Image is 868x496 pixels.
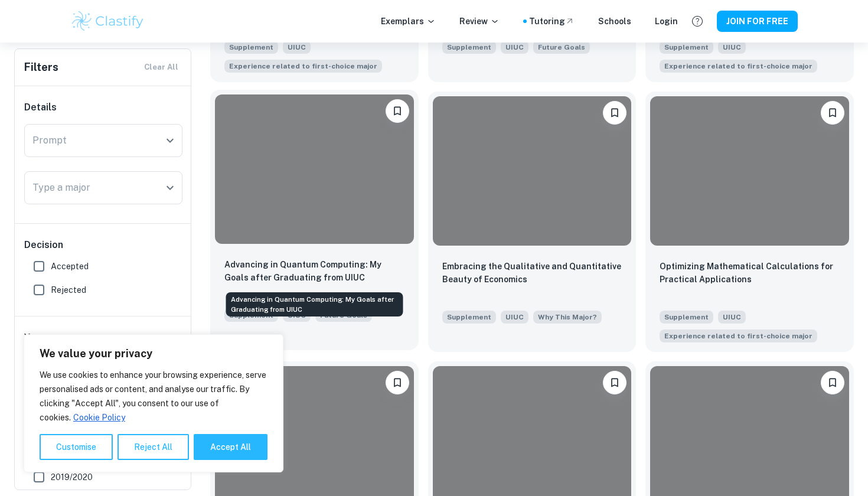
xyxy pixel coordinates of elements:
[24,331,182,345] h6: Year
[655,15,678,28] a: Login
[70,9,145,33] img: Clastify logo
[386,99,409,123] button: Please log in to bookmark exemplars
[24,100,182,115] h6: Details
[660,58,817,73] span: Explain, in detail, an experience you've had in the past 3 to 4 years related to your first-choic...
[660,41,713,54] span: Supplement
[386,371,409,394] button: Please log in to bookmark exemplars
[660,311,713,324] span: Supplement
[501,41,528,54] span: UIUC
[645,92,854,351] a: Please log in to bookmark exemplarsOptimizing Mathematical Calculations for Practical Application...
[533,309,602,324] span: You have selected a second-choice major. Please explain your interest in that major or your overa...
[598,15,631,28] a: Schools
[664,61,812,71] span: Experience related to first-choice major
[538,312,597,322] span: Why This Major?
[660,328,817,342] span: Explain, in detail, an experience you've had in the past 3 to 4 years related to your first-choic...
[821,101,844,125] button: Please log in to bookmark exemplars
[442,41,496,54] span: Supplement
[224,41,278,54] span: Supplement
[459,15,500,28] p: Review
[210,92,419,351] a: Please log in to bookmark exemplarsAdvancing in Quantum Computing: My Goals after Graduating from...
[24,238,182,252] h6: Decision
[194,434,267,460] button: Accept All
[718,311,746,324] span: UIUC
[717,11,798,32] button: JOIN FOR FREE
[529,15,575,28] a: Tutoring
[381,15,436,28] p: Exemplars
[501,311,528,324] span: UIUC
[226,292,403,316] div: Advancing in Quantum Computing: My Goals after Graduating from UIUC
[24,334,283,472] div: We value your privacy
[660,260,840,286] p: Optimizing Mathematical Calculations for Practical Applications
[428,92,637,351] a: Please log in to bookmark exemplarsEmbracing the Qualitative and Quantitative Beauty of Economics...
[224,58,382,73] span: Explain, in detail, an experience you've had in the past 3 to 4 years related to your first-choic...
[40,368,267,425] p: We use cookies to enhance your browsing experience, serve personalised ads or content, and analys...
[51,260,89,273] span: Accepted
[51,471,93,484] span: 2019/2020
[538,42,585,53] span: Future Goals
[603,101,626,125] button: Please log in to bookmark exemplars
[821,371,844,394] button: Please log in to bookmark exemplars
[718,41,746,54] span: UIUC
[118,434,189,460] button: Reject All
[40,434,113,460] button: Customise
[664,331,812,341] span: Experience related to first-choice major
[442,260,622,286] p: Embracing the Qualitative and Quantitative Beauty of Economics
[162,132,178,149] button: Open
[51,283,86,296] span: Rejected
[283,41,311,54] span: UIUC
[603,371,626,394] button: Please log in to bookmark exemplars
[533,40,590,54] span: Describe your personal and/or career goals after graduating from UIUC and how your selected first...
[73,412,126,423] a: Cookie Policy
[162,180,178,196] button: Open
[24,59,58,76] h6: Filters
[40,347,267,361] p: We value your privacy
[229,61,377,71] span: Experience related to first-choice major
[442,311,496,324] span: Supplement
[224,258,404,284] p: Advancing in Quantum Computing: My Goals after Graduating from UIUC
[687,11,707,31] button: Help and Feedback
